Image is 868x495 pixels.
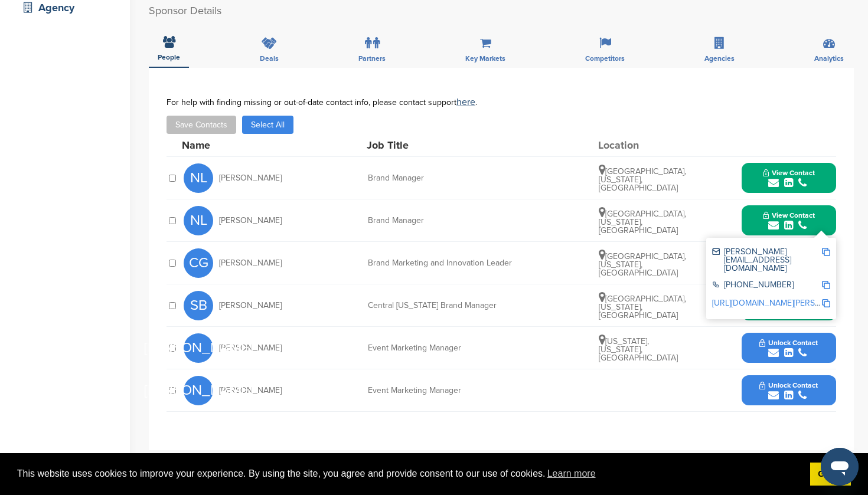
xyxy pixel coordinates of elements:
span: CG [184,248,213,278]
div: Brand Marketing and Innovation Leader [368,259,545,267]
span: [PERSON_NAME] [219,174,282,182]
div: [PERSON_NAME][EMAIL_ADDRESS][DOMAIN_NAME] [712,248,821,273]
span: [PERSON_NAME] [184,333,213,363]
h2: Sponsor Details [149,3,854,19]
span: [PERSON_NAME] [219,217,282,225]
div: Brand Manager [368,217,545,225]
div: Event Marketing Manager [368,344,545,352]
span: [PERSON_NAME] [219,259,282,267]
button: Save Contacts [167,116,236,134]
div: Location [598,140,687,150]
div: Brand Manager [368,174,545,182]
img: Copy [822,248,830,256]
span: Partners [358,55,386,62]
a: learn more about cookies [546,465,598,483]
div: [PHONE_NUMBER] [712,281,821,291]
span: [GEOGRAPHIC_DATA], [US_STATE], [GEOGRAPHIC_DATA] [599,166,686,193]
span: Key Markets [465,55,505,62]
a: [URL][DOMAIN_NAME][PERSON_NAME] [712,298,856,308]
button: View Contact [749,203,829,238]
span: [PERSON_NAME] [184,376,213,405]
span: NL [184,206,213,235]
div: Event Marketing Manager [368,386,545,395]
iframe: Button to launch messaging window [821,448,859,486]
img: Copy [822,299,830,307]
div: Central [US_STATE] Brand Manager [368,301,545,310]
span: [PERSON_NAME] [219,301,282,310]
span: Analytics [814,55,844,62]
span: Agencies [704,55,735,62]
span: [US_STATE], [US_STATE], [GEOGRAPHIC_DATA] [599,336,678,363]
span: SB [184,291,213,320]
img: Copy [822,281,830,289]
span: View Contact [763,169,815,177]
button: Unlock Contact [745,330,832,366]
div: Name [182,140,312,150]
a: here [456,96,475,108]
span: Unlock Contact [759,381,818,389]
span: NL [184,163,213,193]
span: View Contact [763,211,815,219]
a: dismiss cookie message [810,463,851,486]
span: Unlock Contact [759,339,818,347]
button: Select All [242,116,293,134]
span: Competitors [585,55,625,62]
span: [GEOGRAPHIC_DATA], [US_STATE], [GEOGRAPHIC_DATA] [599,251,686,278]
button: View Contact [749,160,829,196]
div: For help with finding missing or out-of-date contact info, please contact support . [167,97,836,107]
button: Unlock Contact [745,373,832,408]
span: This website uses cookies to improve your experience. By using the site, you agree and provide co... [17,465,801,483]
span: [GEOGRAPHIC_DATA], [US_STATE], [GEOGRAPHIC_DATA] [599,209,686,235]
div: Job Title [367,140,544,150]
span: Deals [260,55,279,62]
span: [GEOGRAPHIC_DATA], [US_STATE], [GEOGRAPHIC_DATA] [599,294,686,320]
span: People [158,54,180,61]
